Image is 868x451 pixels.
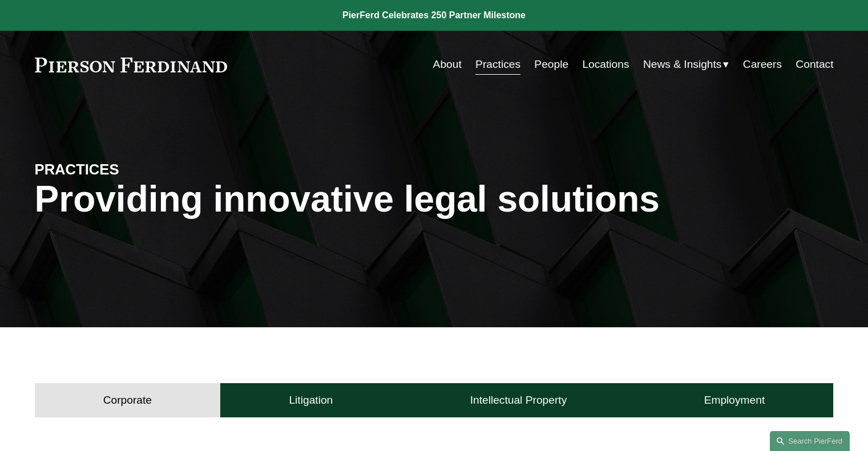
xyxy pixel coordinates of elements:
a: folder dropdown [643,54,729,75]
a: About [433,54,462,75]
h4: PRACTICES [35,160,235,178]
a: People [534,54,568,75]
h4: Intellectual Property [470,393,567,407]
a: Contact [796,54,833,75]
a: Locations [582,54,629,75]
h4: Employment [704,393,765,407]
h4: Litigation [289,393,333,407]
a: Careers [743,54,782,75]
span: News & Insights [643,55,722,75]
h1: Providing innovative legal solutions [35,178,834,220]
h4: Corporate [103,393,152,407]
a: Practices [475,54,520,75]
a: Search this site [770,431,850,451]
